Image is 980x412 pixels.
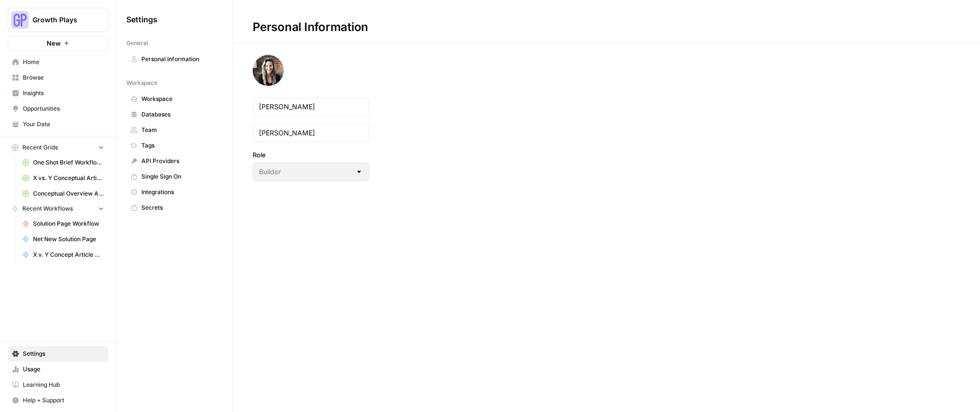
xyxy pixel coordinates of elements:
[47,38,61,48] span: New
[126,79,157,87] span: Workspace
[126,169,223,184] a: Single Sign On
[22,204,73,213] span: Recent Workflows
[33,235,104,244] span: Net New Solution Page
[8,85,108,101] a: Insights
[18,247,108,263] a: X v. Y Concept Article Generator
[18,231,108,247] a: Net New Solution Page
[8,116,108,132] a: Your Data
[18,170,108,186] a: X vs. Y Conceptual Articles
[8,346,108,362] a: Settings
[23,396,104,405] span: Help + Support
[33,219,104,228] span: Solution Page Workflow
[126,51,223,67] a: Personal Information
[18,186,108,201] a: Conceptual Overview Article Grid
[233,19,388,35] div: Personal Information
[126,122,223,138] a: Team
[126,200,223,215] a: Secrets
[141,157,219,165] span: API Providers
[23,349,104,358] span: Settings
[141,188,219,197] span: Integrations
[141,110,219,119] span: Databases
[126,153,223,169] a: API Providers
[8,8,108,32] button: Workspace: Growth Plays
[23,104,104,113] span: Opportunities
[33,189,104,198] span: Conceptual Overview Article Grid
[8,362,108,377] a: Usage
[8,140,108,155] button: Recent Grids
[126,91,223,107] a: Workspace
[18,216,108,231] a: Solution Page Workflow
[23,73,104,82] span: Browse
[253,150,369,160] label: Role
[18,155,108,170] a: One Shot Brief Workflow Grid
[141,95,219,103] span: Workspace
[126,138,223,153] a: Tags
[8,393,108,408] button: Help + Support
[11,11,29,29] img: Growth Plays Logo
[23,58,104,66] span: Home
[8,54,108,70] a: Home
[8,377,108,393] a: Learning Hub
[8,201,108,216] button: Recent Workflows
[141,141,219,150] span: Tags
[22,143,58,152] span: Recent Grids
[126,39,148,48] span: General
[23,89,104,98] span: Insights
[8,70,108,85] a: Browse
[126,107,223,122] a: Databases
[126,184,223,200] a: Integrations
[23,380,104,389] span: Learning Hub
[23,365,104,374] span: Usage
[33,174,104,182] span: X vs. Y Conceptual Articles
[33,15,91,25] span: Growth Plays
[141,55,219,64] span: Personal Information
[33,250,104,259] span: X v. Y Concept Article Generator
[141,203,219,212] span: Secrets
[141,126,219,134] span: Team
[141,172,219,181] span: Single Sign On
[126,14,157,25] span: Settings
[8,101,108,116] a: Opportunities
[8,36,108,50] button: New
[23,120,104,129] span: Your Data
[253,55,284,86] img: avatar
[33,158,104,167] span: One Shot Brief Workflow Grid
